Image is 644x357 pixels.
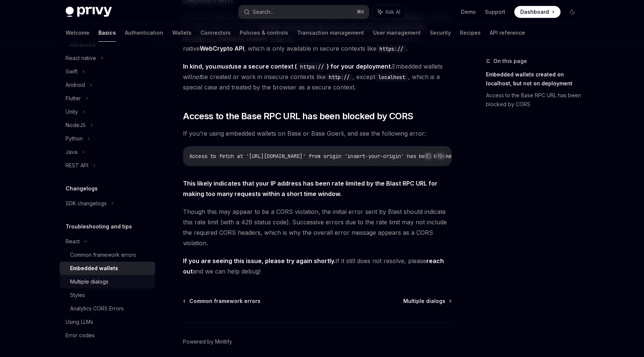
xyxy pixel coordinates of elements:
span: ⌘ K [357,9,364,15]
span: If you’re using embedded wallets on Base or Base Goerli, and see the following error: [183,128,452,139]
button: Ask AI [373,5,405,19]
a: Dashboard [514,6,561,18]
div: React native [66,54,96,63]
div: React [66,237,80,246]
div: Unity [66,107,78,116]
span: Embedded wallets will be created or work in insecure contexts like , except , which is a special ... [183,61,452,92]
a: WebCrypto API [200,45,244,53]
a: Authentication [125,24,163,42]
div: Search... [253,7,274,16]
strong: In kind, you use a secure context ( ) for your deployment. [183,63,392,70]
div: Embedded wallets [70,264,118,273]
div: Java [66,148,78,157]
span: Though this may appear to be a CORS violation, the initial error sent by Blast should indicate th... [183,206,452,248]
div: SDK changelogs [66,199,107,208]
span: On this page [493,57,527,66]
a: Powered by Mintlify [183,338,232,345]
div: NodeJS [66,121,86,130]
em: must [216,63,231,70]
a: API reference [490,24,525,42]
button: Copy the contents from the code block [424,151,433,161]
div: Analytics CORS Errors [70,304,124,313]
div: Swift [66,67,78,76]
strong: If you are seeing this issue, please try again shortly. [183,257,335,265]
div: Error codes [66,331,95,340]
a: Embedded wallets [60,262,155,275]
a: Using LLMs [60,315,155,329]
a: Embedded wallets created on localhost, but not on deployment [486,69,584,89]
a: Wallets [172,24,192,42]
div: Flutter [66,94,81,103]
span: Common framework errors [189,297,261,305]
a: Demo [461,8,476,16]
div: Python [66,134,83,143]
a: Error codes [60,329,155,342]
span: Ask AI [385,8,400,16]
a: Recipes [460,24,481,42]
code: https:// [297,63,327,71]
a: Multiple dialogs [403,297,451,305]
span: Access to fetch at '[URL][DOMAIN_NAME]' from origin 'insert-your-origin' has been blocked by CORS... [189,153,508,159]
a: Multiple dialogs [60,275,155,288]
div: Android [66,80,85,89]
code: https:// [376,45,406,53]
h5: Troubleshooting and tips [66,222,132,231]
div: Common framework errors [70,250,136,259]
a: Common framework errors [60,248,155,262]
img: dark logo [66,7,112,17]
code: http:// [326,73,353,81]
a: Analytics CORS Errors [60,302,155,315]
a: Connectors [201,24,231,42]
button: Search...⌘K [239,5,369,19]
a: Support [485,8,505,16]
div: Multiple dialogs [70,277,108,286]
em: not [192,73,201,80]
a: Policies & controls [240,24,288,42]
a: Basics [98,24,116,42]
button: Toggle dark mode [566,6,578,18]
a: Security [430,24,451,42]
div: Using LLMs [66,317,93,326]
span: If it still does not resolve, please and we can help debug! [183,256,452,277]
strong: This likely indicates that your IP address has been rate limited by the Blast RPC URL for making ... [183,180,438,198]
a: Welcome [66,24,89,42]
div: REST API [66,161,88,170]
a: Transaction management [297,24,364,42]
a: User management [373,24,421,42]
div: Styles [70,291,85,300]
span: Multiple dialogs [403,297,445,305]
a: Styles [60,288,155,302]
span: Dashboard [520,8,549,16]
a: Common framework errors [184,297,261,305]
a: Access to the Base RPC URL has been blocked by CORS [486,89,584,110]
span: Access to the Base RPC URL has been blocked by CORS [183,110,413,122]
code: localhost [375,73,408,81]
button: Ask AI [436,151,445,161]
h5: Changelogs [66,184,98,193]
